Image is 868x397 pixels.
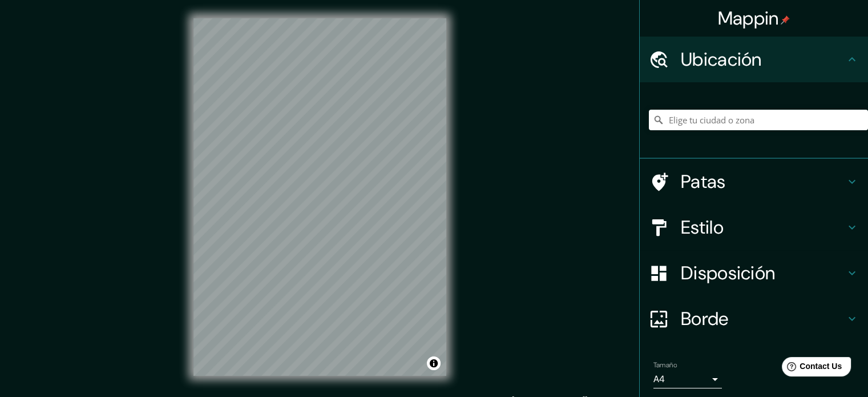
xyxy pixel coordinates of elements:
[649,110,868,130] input: Elige tu ciudad o zona
[653,373,665,385] font: A4
[718,6,779,30] font: Mappin
[640,204,868,250] div: Estilo
[653,370,722,388] div: A4
[427,356,441,370] button: Activar o desactivar atribución
[640,159,868,204] div: Patas
[781,15,790,25] img: pin-icon.png
[766,352,855,384] iframe: Help widget launcher
[640,250,868,296] div: Disposición
[681,261,775,285] font: Disposición
[681,170,726,194] font: Patas
[681,215,724,239] font: Estilo
[640,37,868,82] div: Ubicación
[653,360,677,370] font: Tamaño
[681,307,729,331] font: Borde
[193,18,446,376] canvas: Mapa
[640,296,868,342] div: Borde
[681,47,762,71] font: Ubicación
